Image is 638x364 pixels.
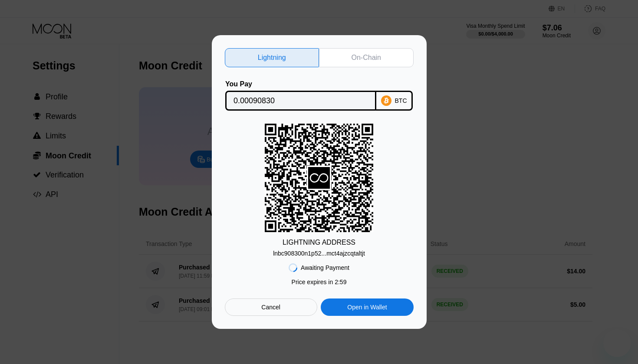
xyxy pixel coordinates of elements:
[352,53,381,62] div: On-Chain
[301,264,349,271] div: Awaiting Payment
[225,298,317,316] div: Cancel
[225,80,376,88] div: You Pay
[273,250,365,257] div: lnbc908300n1p52...mct4ajzcqtaltjt
[261,303,280,311] div: Cancel
[258,53,286,62] div: Lightning
[319,48,414,67] div: On-Chain
[347,303,387,311] div: Open in Wallet
[335,279,346,285] span: 2 : 59
[225,48,319,67] div: Lightning
[283,239,355,246] div: LIGHTNING ADDRESS
[603,329,631,357] iframe: Button to launch messaging window, conversation in progress
[395,97,407,104] div: BTC
[292,279,347,285] div: Price expires in
[225,80,414,111] div: You PayBTC
[273,246,365,257] div: lnbc908300n1p52...mct4ajzcqtaltjt
[321,298,413,316] div: Open in Wallet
